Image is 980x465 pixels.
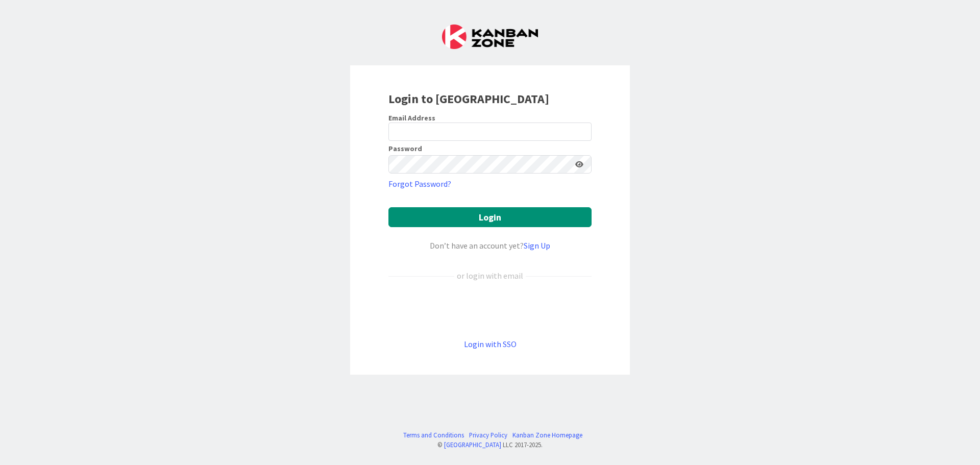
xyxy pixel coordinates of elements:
[454,270,526,282] div: or login with email
[388,207,592,227] button: Login
[512,430,582,440] a: Kanban Zone Homepage
[388,145,422,152] label: Password
[444,440,501,449] a: [GEOGRAPHIC_DATA]
[383,299,597,321] iframe: Kirjaudu Google-tilillä -painike
[388,178,451,190] a: Forgot Password?
[388,239,592,252] div: Don’t have an account yet?
[442,25,538,49] img: Kanban Zone
[398,440,582,450] div: © LLC 2017- 2025 .
[388,91,549,107] b: Login to [GEOGRAPHIC_DATA]
[524,240,550,251] a: Sign Up
[388,113,435,123] label: Email Address
[403,430,464,440] a: Terms and Conditions
[464,339,517,349] a: Login with SSO
[469,430,507,440] a: Privacy Policy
